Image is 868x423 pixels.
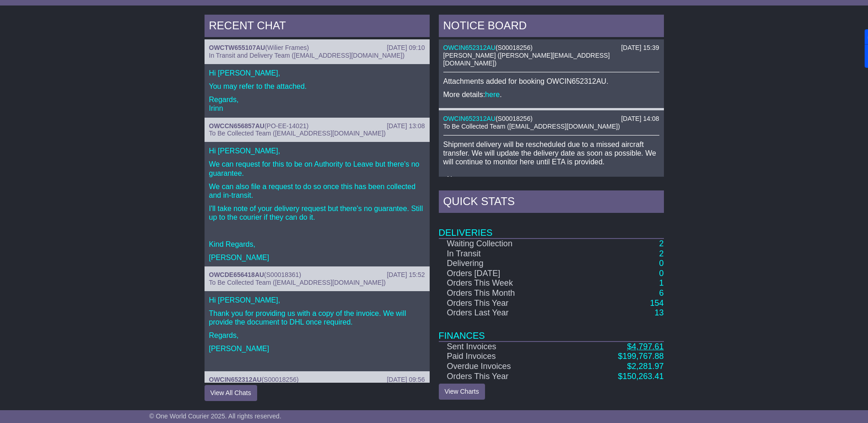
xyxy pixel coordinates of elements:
div: ( ) [443,44,659,52]
div: Quick Stats [439,190,664,215]
div: [DATE] 15:39 [621,44,659,52]
td: Sent Invoices [439,342,571,352]
td: In Transit [439,249,571,259]
a: 6 [659,288,663,298]
p: Attachments added for booking OWCIN652312AU. [443,77,659,86]
a: 2 [659,249,663,258]
a: 1 [659,278,663,287]
p: [PERSON_NAME] [209,344,425,353]
p: [PERSON_NAME] [209,253,425,262]
p: More details: . [443,90,659,99]
a: OWCTW655107AU [209,44,265,51]
td: Finances [439,318,664,342]
p: Shipment delivery will be rescheduled due to a missed aircraft transfer. We will update the deliv... [443,140,659,201]
a: 0 [659,269,663,278]
a: OWCIN652312AU [209,376,262,383]
span: 199,767.88 [622,352,663,361]
p: Hi [PERSON_NAME], [209,296,425,304]
p: I'll take note of your delivery request but there's no guarantee. Still up to the courier if they... [209,204,425,222]
span: [PERSON_NAME] ([PERSON_NAME][EMAIL_ADDRESS][DOMAIN_NAME]) [443,52,610,67]
p: Kind Regards, [209,240,425,249]
a: 0 [659,259,663,268]
a: 2 [659,239,663,248]
p: Regards, Irinn [209,95,425,113]
td: Waiting Collection [439,239,571,249]
div: NOTICE BOARD [439,15,664,39]
div: ( ) [209,44,425,52]
td: Orders This Month [439,288,571,298]
p: Hi [PERSON_NAME], [209,146,425,155]
td: Overdue Invoices [439,362,571,372]
a: here [485,91,500,98]
span: 4,797.61 [631,342,663,351]
span: 150,263.41 [622,372,663,381]
span: Wilier Frames [267,44,307,51]
div: [DATE] 13:08 [387,122,425,130]
span: 2,281.97 [631,362,663,371]
a: 154 [650,298,663,308]
span: S00018256 [498,44,531,51]
a: View Charts [439,384,485,400]
td: Paid Invoices [439,352,571,362]
td: Orders This Week [439,278,571,288]
span: To Be Collected Team ([EMAIL_ADDRESS][DOMAIN_NAME]) [209,279,386,286]
p: You may refer to the attached. [209,82,425,91]
span: To Be Collected Team ([EMAIL_ADDRESS][DOMAIN_NAME]) [209,130,386,137]
a: OWCCN656857AU [209,122,264,130]
div: ( ) [443,115,659,123]
p: We can also file a request to do so once this has been collected and in-transit. [209,182,425,200]
button: View All Chats [205,385,257,401]
a: $4,797.61 [627,342,663,351]
div: ( ) [209,122,425,130]
span: PO-EE-14021 [267,122,307,130]
span: To Be Collected Team ([EMAIL_ADDRESS][DOMAIN_NAME]) [443,123,620,130]
a: OWCDE656418AU [209,271,264,278]
td: Orders [DATE] [439,269,571,279]
a: OWCIN652312AU [443,44,496,51]
a: $199,767.88 [618,352,663,361]
div: ( ) [209,376,425,384]
span: S00018361 [266,271,299,278]
div: [DATE] 09:10 [387,44,425,52]
p: Regards, [209,331,425,340]
td: Orders This Year [439,298,571,309]
span: © One World Courier 2025. All rights reserved. [149,412,281,420]
div: [DATE] 14:08 [621,115,659,123]
a: OWCIN652312AU [443,115,496,122]
td: Delivering [439,259,571,269]
a: $2,281.97 [627,362,663,371]
div: [DATE] 15:52 [387,271,425,279]
span: In Transit and Delivery Team ([EMAIL_ADDRESS][DOMAIN_NAME]) [209,52,405,59]
a: $150,263.41 [618,372,663,381]
p: We can request for this to be on Authority to Leave but there's no guarantee. [209,160,425,177]
div: ( ) [209,271,425,279]
a: 13 [654,308,663,317]
span: S00018256 [264,376,297,383]
div: RECENT CHAT [205,15,430,39]
div: [DATE] 09:56 [387,376,425,384]
span: S00018256 [498,115,531,122]
p: Hi [PERSON_NAME], [209,69,425,77]
td: Orders Last Year [439,308,571,318]
td: Orders This Year [439,372,571,382]
td: Deliveries [439,215,664,239]
p: Thank you for providing us with a copy of the invoice. We will provide the document to DHL once r... [209,309,425,326]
